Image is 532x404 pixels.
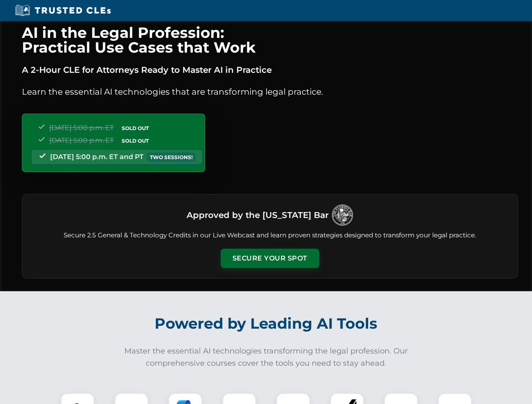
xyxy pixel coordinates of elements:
span: [DATE] 5:00 p.m. ET [49,136,114,144]
p: A 2-Hour CLE for Attorneys Ready to Master AI in Practice [22,63,518,77]
span: [DATE] 5:00 p.m. ET [49,124,114,132]
h2: Powered by Leading AI Tools [33,309,500,338]
p: Learn the essential AI technologies that are transforming legal practice. [22,85,518,98]
h1: AI in the Legal Profession: Practical Use Cases that Work [22,25,518,55]
p: Master the essential AI technologies transforming the legal profession. Our comprehensive courses... [119,345,414,369]
button: Secure Your Spot [221,249,319,268]
img: Logo [332,205,353,226]
span: SOLD OUT [119,136,152,145]
h3: Approved by the [US_STATE] Bar [187,207,329,223]
img: Trusted CLEs [13,4,113,17]
span: SOLD OUT [119,124,152,133]
p: Secure 2.5 General & Technology Credits in our Live Webcast and learn proven strategies designed ... [32,231,508,240]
